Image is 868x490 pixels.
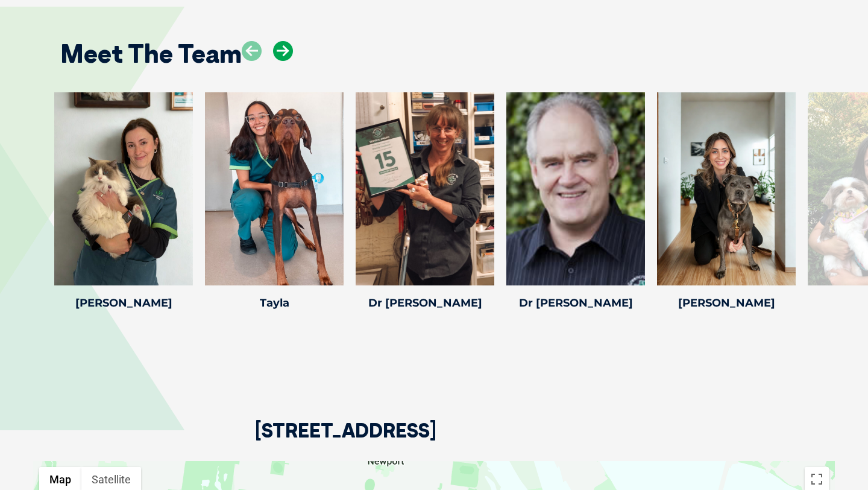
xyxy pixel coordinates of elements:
[657,297,796,308] h4: [PERSON_NAME]
[54,297,193,308] h4: [PERSON_NAME]
[255,421,436,461] h2: [STREET_ADDRESS]
[506,297,645,308] h4: Dr [PERSON_NAME]
[205,297,344,308] h4: Tayla
[60,41,242,66] h2: Meet The Team
[356,297,494,308] h4: Dr [PERSON_NAME]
